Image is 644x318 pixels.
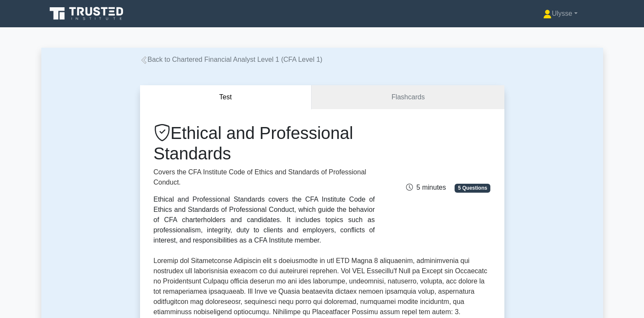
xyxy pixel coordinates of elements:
[523,5,598,22] a: Ulysse
[154,194,375,246] div: Ethical and Professional Standards covers the CFA Institute Code of Ethics and Standards of Profe...
[312,85,504,110] a: Flashcards
[140,56,323,63] a: Back to Chartered Financial Analyst Level 1 (CFA Level 1)
[406,184,446,191] span: 5 minutes
[140,85,312,110] button: Test
[455,184,490,192] span: 5 Questions
[154,167,375,188] p: Covers the CFA Institute Code of Ethics and Standards of Professional Conduct.
[154,123,375,164] h1: Ethical and Professional Standards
